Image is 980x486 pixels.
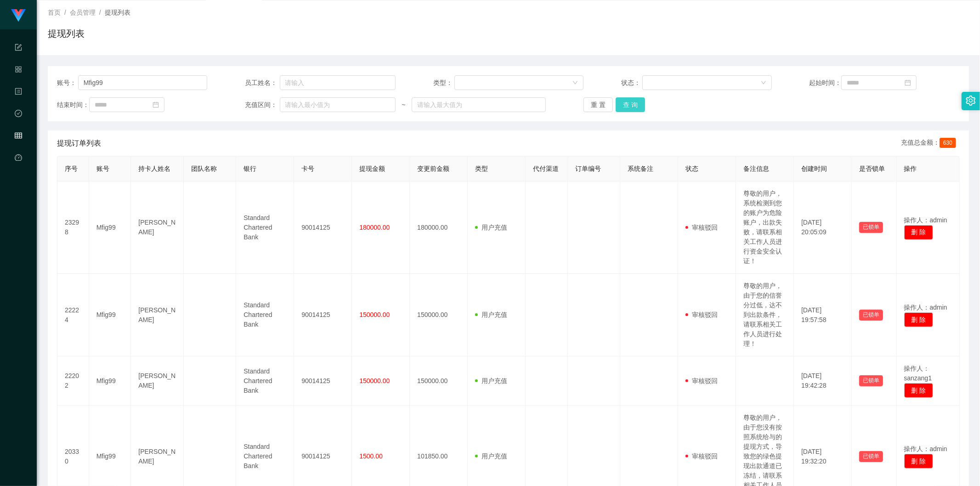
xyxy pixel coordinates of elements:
[533,165,559,172] span: 代付渠道
[15,149,22,242] a: 图标: dashboard平台首页
[583,97,613,112] button: 重 置
[15,62,22,80] i: 图标: appstore-o
[475,452,507,460] span: 用户充值
[616,97,645,112] button: 查 询
[904,312,934,327] button: 删 除
[245,100,279,110] span: 充值区间：
[236,356,294,406] td: Standard Chartered Bank
[359,452,383,460] span: 1500.00
[15,44,22,126] span: 系统配置
[15,106,22,124] i: 图标: check-circle-o
[410,181,468,274] td: 180000.00
[153,102,159,108] i: 图标: calendar
[859,222,883,233] button: 已锁单
[904,225,934,240] button: 删 除
[15,110,22,192] span: 数据中心
[244,165,256,172] span: 银行
[15,84,22,102] i: 图标: profile
[685,311,718,318] span: 审核驳回
[64,9,66,16] span: /
[410,274,468,356] td: 150000.00
[131,274,184,356] td: [PERSON_NAME]
[475,311,507,318] span: 用户充值
[89,181,131,274] td: Mfig99
[359,165,385,172] span: 提现金额
[57,274,89,356] td: 22224
[736,274,794,356] td: 尊敬的用户，由于您的信誉分过低，达不到出款条件，请联系相关工作人员进行处理！
[901,138,960,149] div: 充值总金额：
[743,165,769,172] span: 备注信息
[15,88,22,170] span: 内容中心
[904,304,947,311] span: 操作人：admin
[11,9,26,22] img: logo.9652507e.png
[359,377,390,384] span: 150000.00
[575,165,601,172] span: 订单编号
[280,75,396,90] input: 请输入
[905,79,911,86] i: 图标: calendar
[475,377,507,384] span: 用户充值
[940,138,956,148] span: 630
[412,97,546,112] input: 请输入最大值为
[105,9,130,16] span: 提现列表
[280,97,396,112] input: 请输入最小值为
[794,181,852,274] td: [DATE] 20:05:09
[359,224,390,231] span: 180000.00
[794,274,852,356] td: [DATE] 19:57:58
[301,165,314,172] span: 卡号
[138,165,170,172] span: 持卡人姓名
[572,80,578,86] i: 图标: down
[57,138,101,149] span: 提现订单列表
[245,78,279,88] span: 员工姓名：
[904,216,947,224] span: 操作人：admin
[904,454,934,469] button: 删 除
[359,311,390,318] span: 150000.00
[131,356,184,406] td: [PERSON_NAME]
[15,132,22,214] span: 会员管理
[685,165,698,172] span: 状态
[65,165,78,172] span: 序号
[859,310,883,321] button: 已锁单
[191,165,217,172] span: 团队名称
[78,75,208,90] input: 请输入
[89,274,131,356] td: Mfig99
[966,96,976,106] i: 图标: setting
[131,181,184,274] td: [PERSON_NAME]
[396,100,412,110] span: ~
[57,356,89,406] td: 22202
[904,383,934,398] button: 删 除
[433,78,454,88] span: 类型：
[859,165,885,172] span: 是否锁单
[15,66,22,148] span: 产品管理
[89,356,131,406] td: Mfig99
[904,165,917,172] span: 操作
[736,181,794,274] td: 尊敬的用户，系统检测到您的账户为危险账户，出款失败，请联系相关工作人员进行资金安全认证！
[410,356,468,406] td: 150000.00
[236,181,294,274] td: Standard Chartered Bank
[417,165,449,172] span: 变更前金额
[57,181,89,274] td: 23298
[859,375,883,386] button: 已锁单
[685,452,718,460] span: 审核驳回
[96,165,109,172] span: 账号
[70,9,96,16] span: 会员管理
[801,165,827,172] span: 创建时间
[475,224,507,231] span: 用户充值
[99,9,101,16] span: /
[809,78,841,88] span: 起始时间：
[685,224,718,231] span: 审核驳回
[15,40,22,58] i: 图标: form
[859,451,883,462] button: 已锁单
[475,165,488,172] span: 类型
[15,128,22,146] i: 图标: table
[685,377,718,384] span: 审核驳回
[48,9,61,16] span: 首页
[294,181,352,274] td: 90014125
[294,356,352,406] td: 90014125
[904,445,947,452] span: 操作人：admin
[57,100,89,110] span: 结束时间：
[57,78,78,88] span: 账号：
[761,80,766,86] i: 图标: down
[904,365,932,382] span: 操作人：sanzang1
[794,356,852,406] td: [DATE] 19:42:28
[621,78,642,88] span: 状态：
